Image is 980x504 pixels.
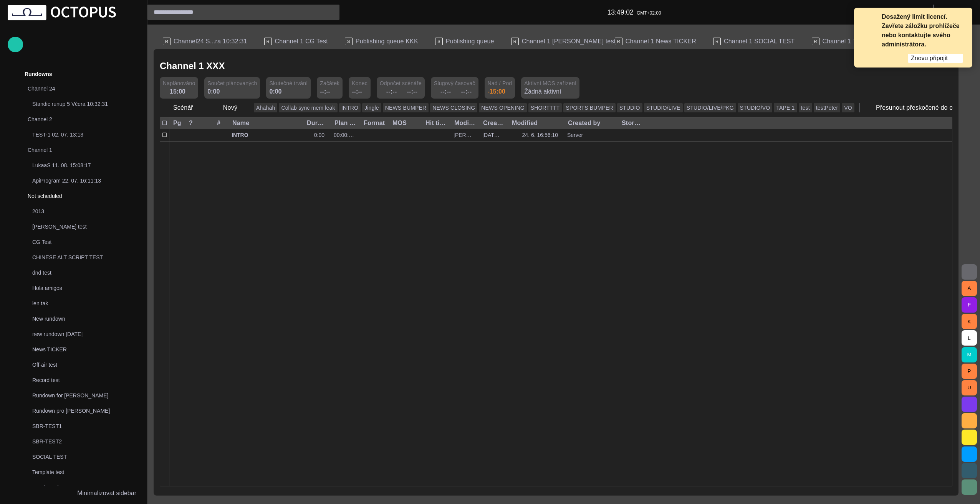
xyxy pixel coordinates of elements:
div: SBR-TEST1 [17,419,139,435]
span: Konec [352,79,367,87]
div: TEST-1 02. 07. 13:13 [17,128,139,143]
span: Začátek [320,79,339,87]
div: News TICKER [17,343,139,358]
p: Minimalizovat sidebar [77,489,136,498]
p: Channel 1 [28,146,124,154]
div: ApiProgram 22. 07. 16:11:13 [17,174,139,189]
button: test [799,103,812,112]
button: Přesunout přeskočené do off-air [862,101,968,115]
p: SBR-TEST1 [32,422,139,430]
div: Created [483,119,505,127]
button: Collab sync mem leak [279,103,337,112]
p: dnd test [32,269,139,277]
div: Name [232,119,249,127]
div: Standic runup 5 Včera 10:32:31 [17,97,139,112]
button: M [962,347,977,362]
button: SPORTS BUMPER [563,103,615,112]
button: SHORTTTT [528,103,562,112]
p: R [812,38,819,45]
div: [PERSON_NAME] test [17,220,139,235]
div: RChannel 1 Ticker [809,34,884,49]
div: 2013 [17,204,139,220]
button: Nový [210,101,251,115]
span: Channel 1 CG Test [275,38,328,45]
span: Součet plánovaných [207,79,257,87]
p: LukaaS 11. 08. 15:08:17 [32,161,139,169]
p: ApiProgram 22. 07. 16:11:13 [32,177,139,184]
p: R [511,38,519,45]
div: SPublishing queue KKK [342,34,432,49]
div: Off-air test [17,358,139,373]
div: RChannel 1 News TICKER [612,34,710,49]
img: Octopus News Room [8,5,116,20]
div: 0:00 [314,132,328,139]
button: STUDIO [617,103,642,112]
div: 15:00 [170,87,189,96]
div: LukaaS 11. 08. 15:08:17 [17,158,139,174]
p: Test bound mos [32,484,139,491]
div: INTRO [232,129,300,141]
div: Format [364,119,385,127]
button: Scénář [160,101,207,115]
div: ? [189,119,193,127]
div: RChannel 1 CG Test [261,34,342,49]
button: Jingle [362,103,381,112]
p: CG Test [32,238,139,246]
div: len tak [17,296,139,312]
div: Pg [173,119,181,127]
div: MOS [392,119,407,127]
div: Story locations [622,119,643,127]
button: testPeter [814,103,841,112]
div: 00:00:00:00 [334,132,357,139]
p: News TICKER [32,346,139,353]
span: Channel 1 Ticker [823,38,870,45]
p: SOCIAL TEST [32,453,139,461]
div: 0:00 [207,87,220,96]
p: Standic runup 5 Včera 10:32:31 [32,100,139,108]
p: S [345,38,353,45]
span: INTRO [232,132,300,139]
div: new rundown [DATE] [17,327,139,343]
button: U [962,380,977,395]
p: Hola amigos [32,284,139,292]
p: Record test [32,376,139,384]
p: R [163,38,171,45]
div: Hola amigos [17,281,139,296]
ul: main menu [8,66,139,486]
button: NEWS CLOSING [430,103,477,112]
button: VO [842,103,854,112]
p: New rundown [32,315,139,323]
div: RChannel 1 [PERSON_NAME] test [508,34,612,49]
p: 2013 [32,208,139,215]
button: L [962,330,977,346]
div: CG Test [17,235,139,250]
p: Rundown for [PERSON_NAME] [32,392,139,399]
div: Created by [568,119,601,127]
div: Template test [17,465,139,481]
p: Not scheduled [28,192,124,200]
p: Off-air test [32,361,139,369]
p: [PERSON_NAME] test [32,223,139,231]
p: new rundown [DATE] [32,330,139,338]
button: MK [939,5,975,18]
div: SOCIAL TEST [17,450,139,465]
span: Slugový časovač [434,79,475,87]
button: Minimalizovat sidebar [8,486,139,501]
p: len tak [32,300,139,307]
div: -15:00 [488,87,505,96]
button: K [962,314,977,329]
span: Publishing queue KKK [356,38,418,45]
p: R [713,38,721,45]
p: Channel 2 [28,115,124,123]
p: Channel 24 [28,85,124,92]
div: 24. 6. 16:56:10 [522,132,561,139]
span: Channel 1 [PERSON_NAME] test [522,38,616,45]
div: 0:00 [269,87,281,96]
p: R [264,38,272,45]
span: Channel 1 News TICKER [626,38,696,45]
button: INTRO [339,103,361,112]
div: Rundown pro [PERSON_NAME] [17,404,139,419]
button: P [962,364,977,379]
p: Template test [32,468,139,476]
div: SPublishing queue [432,34,508,49]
